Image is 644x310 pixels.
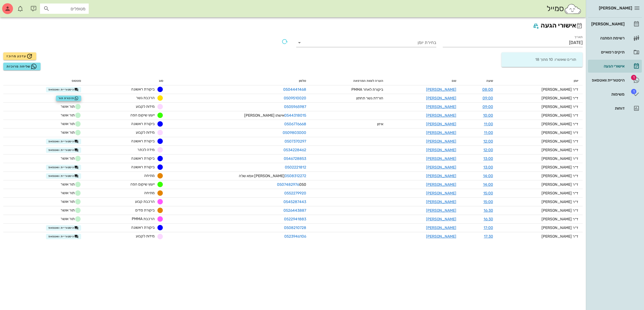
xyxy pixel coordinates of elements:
[483,105,493,109] a: 09:00
[484,217,493,221] a: 16:30
[502,104,578,110] div: ד״ר [PERSON_NAME]
[285,139,306,144] a: 0507370297
[502,121,578,127] div: ד״ר [PERSON_NAME]
[6,53,33,59] span: עדכון מרוכז
[144,173,155,178] span: מתיחה
[590,64,625,68] div: אישורי הגעה
[284,191,306,196] a: 0552279920
[426,225,456,230] a: [PERSON_NAME]
[132,217,155,221] span: הרכבת PMMA
[547,3,582,15] div: סמייל
[285,174,306,178] a: 0508312272
[61,198,81,205] span: תור אושר
[46,225,81,231] button: היסטוריית וואטסאפ
[283,87,306,92] a: 0504441468
[502,199,578,205] div: ד״ר [PERSON_NAME]
[56,96,81,101] button: תזכורת תור
[502,139,578,144] div: ד״ר [PERSON_NAME]
[168,77,311,85] th: טלפון
[590,78,625,82] div: היסטוריית וואטסאפ
[574,35,583,39] label: תאריך
[172,173,306,179] div: [PERSON_NAME] אמא שלה
[299,79,306,83] span: טלפון
[590,106,625,110] div: דוחות
[484,225,493,230] a: 17:00
[426,208,456,213] a: [PERSON_NAME]
[61,181,81,188] span: תור אושר
[502,173,578,179] div: ד״ר [PERSON_NAME]
[631,75,636,80] span: תג
[3,63,41,70] button: שליחה מרוכזת
[283,130,306,135] a: 0509803000
[426,156,456,161] a: [PERSON_NAME]
[48,139,79,144] span: היסטוריית וואטסאפ
[588,60,642,73] a: אישורי הגעה
[16,4,19,8] span: תג
[502,156,578,161] div: ד״ר [PERSON_NAME]
[131,87,155,92] span: ביקורת ראשונה
[483,96,493,100] a: 09:00
[285,165,306,170] a: 0502221812
[61,207,81,214] span: תור אושר
[144,191,155,195] span: מתיחה
[574,79,578,83] span: יומן
[590,22,625,26] div: [PERSON_NAME]
[284,217,306,221] a: 0522941883
[283,200,306,204] a: 0545287443
[426,165,456,170] a: [PERSON_NAME]
[131,225,155,230] span: ביקורת ראשונה
[483,165,493,170] a: 13:00
[46,147,81,153] button: היסטוריית וואטסאפ
[283,208,306,213] a: 0526443887
[61,103,81,110] span: תור אושר
[484,234,493,239] a: 17:30
[502,95,578,101] div: ד״ר [PERSON_NAME]
[61,121,81,127] span: תור אושר
[46,87,81,92] button: היסטוריית וואטסאפ
[46,234,81,239] button: היסטוריית וואטסאפ
[502,130,578,136] div: ד״ר [PERSON_NAME]
[137,147,155,152] span: מידה לכתר
[135,199,155,204] span: הרכבת קבוע
[388,77,461,85] th: שם
[284,234,306,239] a: 0523946106
[46,173,81,179] button: היסטוריית וואטסאפ
[590,50,625,54] div: תיקים רפואיים
[48,226,79,230] span: היסטוריית וואטסאפ
[588,18,642,31] a: [PERSON_NAME]
[58,96,79,100] span: תזכורת תור
[85,77,168,85] th: סוג
[343,95,383,101] div: הורדת גשר תחתון
[48,174,79,178] span: היסטוריית וואטסאפ
[588,32,642,45] a: רשימת המתנה
[502,147,578,153] div: ד״ר [PERSON_NAME]
[46,165,81,170] button: היסטוריית וואטסאפ
[46,139,81,144] button: היסטוריית וואטסאפ
[426,174,456,178] a: [PERSON_NAME]
[484,122,493,126] a: 11:00
[277,182,299,187] a: 0507482976
[136,234,155,238] span: מידות לקבוע
[284,113,306,118] a: 0544318015
[135,208,155,213] span: ביקורת סדים
[483,113,493,118] a: 10:00
[502,234,578,239] div: ד״ר [PERSON_NAME]
[284,225,306,230] a: 0508210728
[426,122,456,126] a: [PERSON_NAME]
[461,77,497,85] th: שעה
[588,74,642,87] a: תגהיסטוריית וואטסאפ
[483,139,493,144] a: 12:00
[426,182,456,187] a: [PERSON_NAME]
[590,36,625,40] div: רשימת המתנה
[483,200,493,204] a: 15:00
[426,200,456,204] a: [PERSON_NAME]
[452,79,456,83] span: שם
[502,216,578,222] div: ד״ר [PERSON_NAME]
[426,130,456,135] a: [PERSON_NAME]
[61,216,81,222] span: תור אושר
[502,182,578,187] div: ד״ר [PERSON_NAME]
[6,63,37,70] span: שליחה מרוכזת
[284,96,306,100] a: 0509510020
[172,113,306,118] div: אישתו [PERSON_NAME]
[48,165,79,170] span: היסטוריית וואטסאפ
